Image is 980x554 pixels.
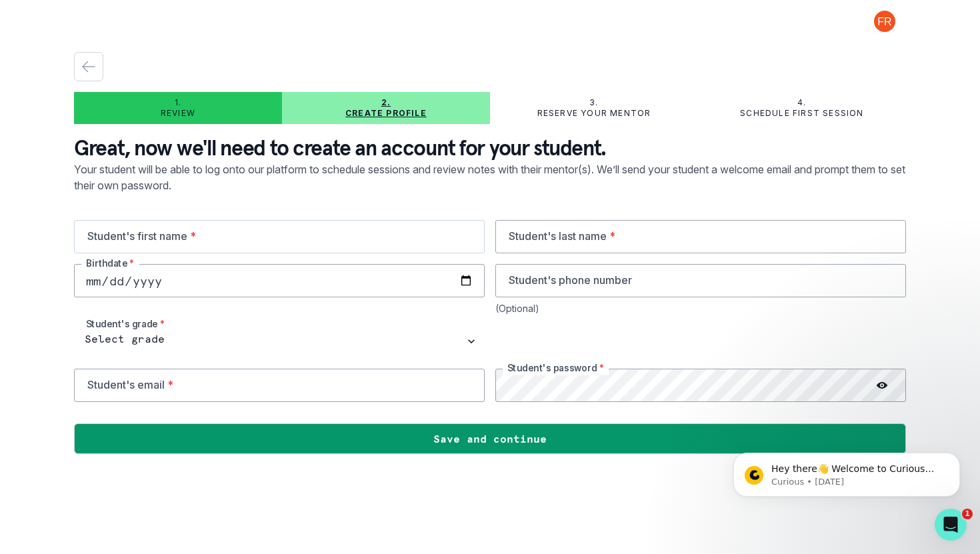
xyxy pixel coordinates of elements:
[161,108,195,119] p: Review
[935,509,967,541] iframe: Intercom live chat
[381,97,391,108] p: 2.
[713,425,980,518] iframe: Intercom notifications message
[175,97,181,108] p: 1.
[345,108,427,119] p: Create profile
[962,509,973,519] span: 1
[537,108,651,119] p: Reserve your mentor
[74,135,906,161] p: Great, now we'll need to create an account for your student.
[495,303,906,314] div: (Optional)
[74,423,906,454] button: Save and continue
[797,97,806,108] p: 4.
[740,108,863,119] p: Schedule first session
[589,97,598,108] p: 3.
[74,161,906,220] p: Your student will be able to log onto our platform to schedule sessions and review notes with the...
[863,11,906,32] button: profile picture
